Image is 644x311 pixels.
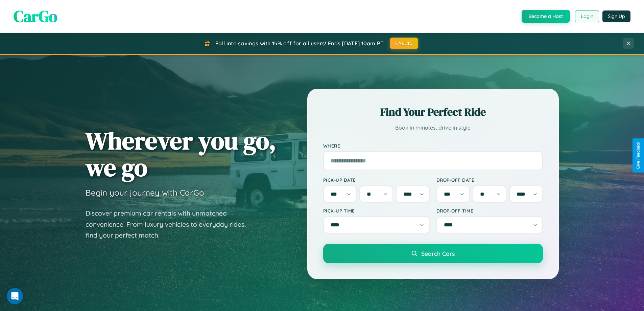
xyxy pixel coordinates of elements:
button: Sign Up [602,10,630,22]
button: Become a Host [522,10,570,23]
p: Book in minutes, drive in style [323,123,543,133]
button: Search Cars [323,244,543,263]
h3: Begin your journey with CarGo [86,187,204,198]
label: Drop-off Date [436,177,543,183]
label: Where [323,143,543,149]
iframe: Intercom live chat [7,288,23,304]
span: Fall into savings with 15% off for all users! Ends [DATE] 10am PT. [215,40,385,47]
label: Pick-up Time [323,208,430,214]
button: FALL15 [390,38,418,49]
h2: Find Your Perfect Ride [323,105,543,119]
div: Give Feedback [636,142,641,169]
label: Drop-off Time [436,208,543,214]
button: Login [575,10,599,22]
span: CarGo [14,5,57,27]
h1: Wherever you go, we go [86,127,276,181]
span: Search Cars [421,250,455,257]
p: Discover premium car rentals with unmatched convenience. From luxury vehicles to everyday rides, ... [86,208,255,241]
label: Pick-up Date [323,177,430,183]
